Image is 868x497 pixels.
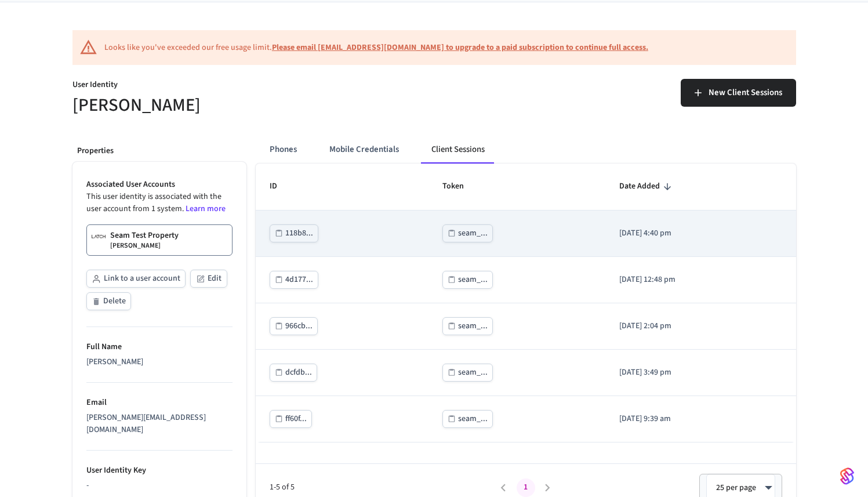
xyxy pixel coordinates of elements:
button: New Client Sessions [681,79,796,107]
table: sticky table [256,164,796,442]
button: seam_... [442,410,493,428]
p: [DATE] 4:40 pm [619,227,782,240]
button: page 1 [517,478,535,497]
button: Phones [260,136,306,164]
span: Token [442,177,479,195]
nav: pagination navigation [493,478,559,497]
div: [PERSON_NAME] [86,356,233,368]
p: Associated User Accounts [86,179,233,191]
div: seam_... [458,412,488,426]
a: Please email [EMAIL_ADDRESS][DOMAIN_NAME] to upgrade to a paid subscription to continue full access. [272,42,648,53]
h5: [PERSON_NAME] [72,93,427,117]
span: ID [270,177,292,195]
button: seam_... [442,317,493,335]
div: Looks like you've exceeded our free usage limit. [104,42,648,54]
div: ff60f... [285,412,307,426]
p: User Identity [72,79,427,93]
span: 1-5 of 5 [270,481,493,494]
div: 118b8... [285,226,313,241]
div: 966cb... [285,319,313,333]
p: Seam Test Property [110,230,179,241]
button: Link to a user account [86,270,186,288]
p: [DATE] 9:39 am [619,413,782,425]
a: Learn more [186,203,226,215]
button: seam_... [442,364,493,382]
p: Full Name [86,341,233,353]
a: Seam Test Property[PERSON_NAME] [86,224,233,256]
div: - [86,480,233,492]
button: 966cb... [270,317,318,335]
button: Mobile Credentials [320,136,408,164]
div: seam_... [458,365,488,380]
div: dcfdb... [285,365,312,380]
div: seam_... [458,319,488,333]
button: Delete [86,292,131,310]
button: Client Sessions [422,136,494,164]
button: 4d177... [270,271,318,289]
button: seam_... [442,271,493,289]
p: [DATE] 3:49 pm [619,367,782,379]
span: Date Added [619,177,675,195]
p: Email [86,397,233,409]
p: [DATE] 2:04 pm [619,320,782,332]
p: [DATE] 12:48 pm [619,274,782,286]
span: New Client Sessions [709,85,782,100]
img: SeamLogoGradient.69752ec5.svg [840,467,854,485]
button: seam_... [442,224,493,242]
p: User Identity Key [86,465,233,477]
p: [PERSON_NAME] [110,241,161,251]
button: dcfdb... [270,364,317,382]
button: ff60f... [270,410,312,428]
img: Latch Building Logo [92,230,106,244]
div: seam_... [458,226,488,241]
button: Edit [190,270,227,288]
div: [PERSON_NAME][EMAIL_ADDRESS][DOMAIN_NAME] [86,412,233,436]
button: 118b8... [270,224,318,242]
div: seam_... [458,273,488,287]
div: 4d177... [285,273,313,287]
p: This user identity is associated with the user account from 1 system. [86,191,233,215]
p: Properties [77,145,242,157]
